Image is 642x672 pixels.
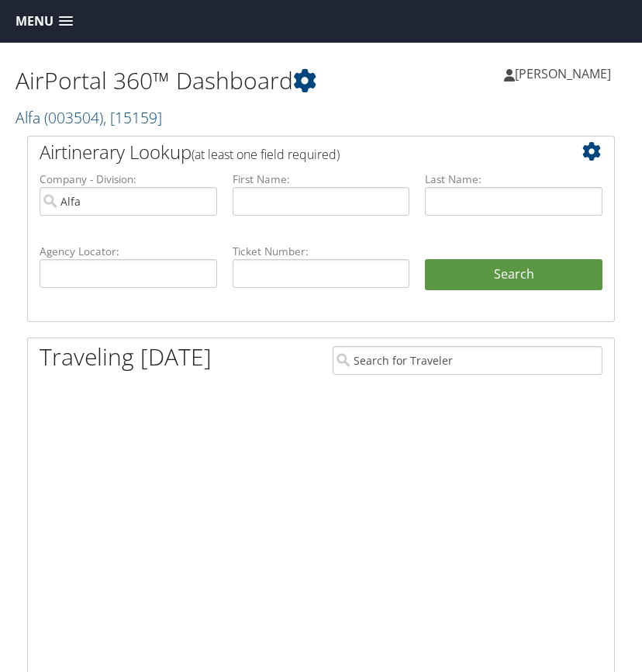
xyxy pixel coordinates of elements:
span: [PERSON_NAME] [515,65,611,82]
h1: Traveling [DATE] [40,341,212,373]
h1: AirPortal 360™ Dashboard [16,64,321,97]
button: Search [425,259,602,290]
label: Ticket Number: [233,244,410,259]
label: First Name: [233,171,410,187]
span: Menu [16,14,53,29]
label: Company - Division: [40,171,217,187]
h2: Airtinerary Lookup [40,139,554,165]
span: , [ 15159 ] [103,107,162,128]
span: (at least one field required) [192,146,340,163]
label: Agency Locator: [40,244,217,259]
input: Search for Traveler [333,346,602,375]
a: Alfa [16,107,162,128]
a: Menu [8,9,81,34]
span: ( 003504 ) [44,107,103,128]
label: Last Name: [425,171,602,187]
a: [PERSON_NAME] [504,50,626,97]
